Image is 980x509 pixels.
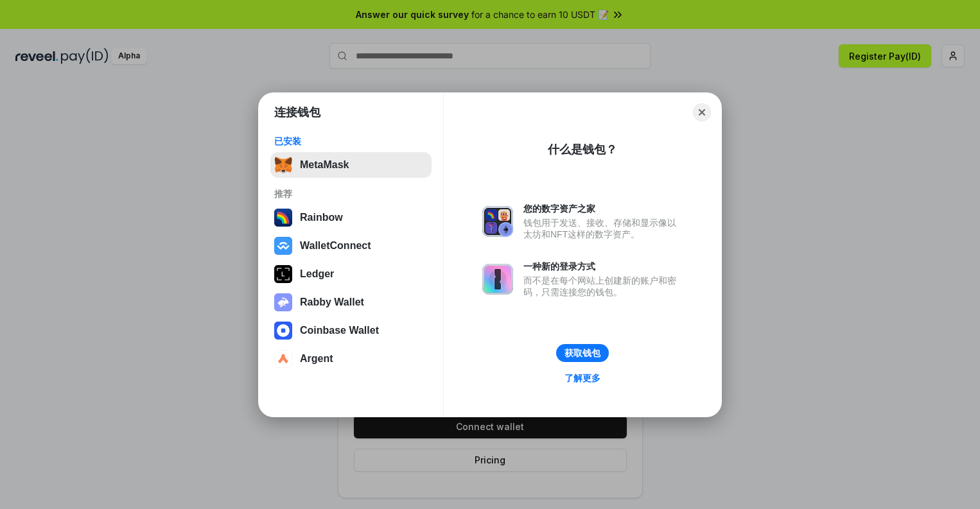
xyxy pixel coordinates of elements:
div: Ledger [300,268,334,280]
button: Rabby Wallet [270,289,432,315]
h1: 连接钱包 [274,105,320,120]
img: svg+xml,%3Csvg%20width%3D%2228%22%20height%3D%2228%22%20viewBox%3D%220%200%2028%2028%22%20fill%3D... [274,350,292,368]
button: WalletConnect [270,233,432,259]
div: 了解更多 [564,372,600,384]
img: svg+xml,%3Csvg%20fill%3D%22none%22%20height%3D%2233%22%20viewBox%3D%220%200%2035%2033%22%20width%... [274,156,292,174]
a: 了解更多 [557,370,608,386]
button: Close [693,103,711,121]
div: 一种新的登录方式 [523,261,683,272]
div: 获取钱包 [564,347,600,359]
button: MetaMask [270,152,432,178]
div: MetaMask [300,159,349,171]
div: 什么是钱包？ [548,142,617,157]
button: Argent [270,346,432,372]
div: WalletConnect [300,240,371,252]
div: 您的数字资产之家 [523,203,683,214]
div: 推荐 [274,188,428,200]
div: Coinbase Wallet [300,325,379,336]
img: svg+xml,%3Csvg%20xmlns%3D%22http%3A%2F%2Fwww.w3.org%2F2000%2Fsvg%22%20fill%3D%22none%22%20viewBox... [482,206,513,237]
img: svg+xml,%3Csvg%20width%3D%22120%22%20height%3D%22120%22%20viewBox%3D%220%200%20120%20120%22%20fil... [274,209,292,227]
div: 而不是在每个网站上创建新的账户和密码，只需连接您的钱包。 [523,275,683,298]
div: Rabby Wallet [300,297,364,308]
img: svg+xml,%3Csvg%20width%3D%2228%22%20height%3D%2228%22%20viewBox%3D%220%200%2028%2028%22%20fill%3D... [274,322,292,340]
button: Coinbase Wallet [270,318,432,343]
div: Argent [300,353,333,365]
img: svg+xml,%3Csvg%20xmlns%3D%22http%3A%2F%2Fwww.w3.org%2F2000%2Fsvg%22%20width%3D%2228%22%20height%3... [274,265,292,283]
img: svg+xml,%3Csvg%20xmlns%3D%22http%3A%2F%2Fwww.w3.org%2F2000%2Fsvg%22%20fill%3D%22none%22%20viewBox... [482,264,513,295]
button: Ledger [270,261,432,287]
button: 获取钱包 [556,344,609,362]
div: 钱包用于发送、接收、存储和显示像以太坊和NFT这样的数字资产。 [523,217,683,240]
button: Rainbow [270,205,432,230]
div: 已安装 [274,135,428,147]
img: svg+xml,%3Csvg%20xmlns%3D%22http%3A%2F%2Fwww.w3.org%2F2000%2Fsvg%22%20fill%3D%22none%22%20viewBox... [274,293,292,311]
div: Rainbow [300,212,343,223]
img: svg+xml,%3Csvg%20width%3D%2228%22%20height%3D%2228%22%20viewBox%3D%220%200%2028%2028%22%20fill%3D... [274,237,292,255]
